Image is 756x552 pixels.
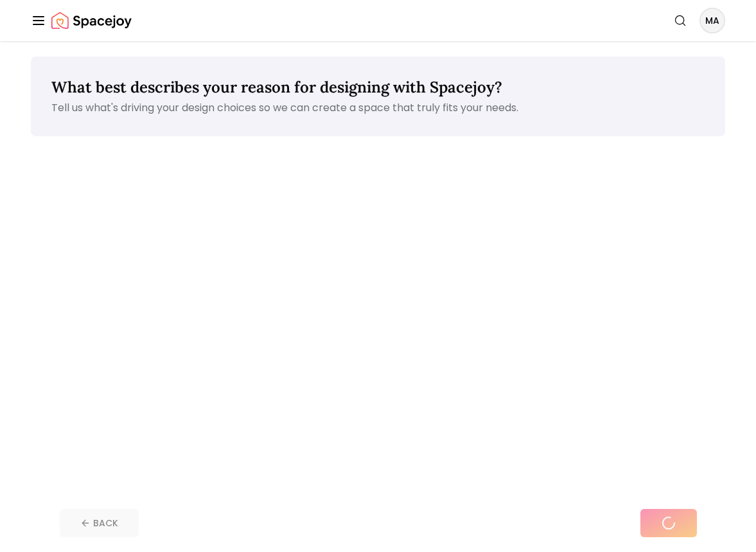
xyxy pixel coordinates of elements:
span: What best describes your reason for designing with Spacejoy? [51,77,502,97]
span: MA [701,9,724,32]
a: Spacejoy [51,8,132,33]
button: MA [699,8,725,33]
p: Tell us what's driving your design choices so we can create a space that truly fits your needs. [51,100,705,116]
img: Spacejoy Logo [51,8,132,33]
